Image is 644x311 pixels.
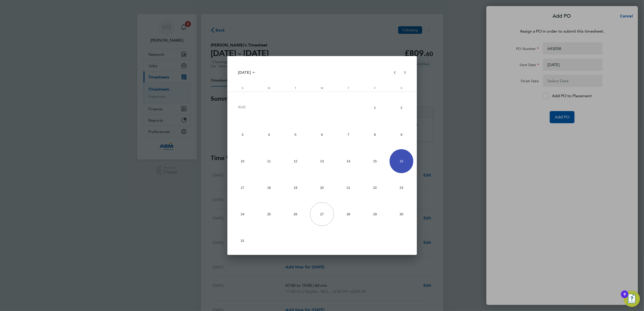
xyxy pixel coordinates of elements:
span: 3 [231,123,254,146]
span: 20 [310,176,334,199]
button: August 2, 2025 [388,94,415,121]
button: August 19, 2025 [282,174,309,201]
button: August 15, 2025 [362,148,388,174]
button: Open Resource Center, 9 new notifications [624,291,640,307]
span: 29 [363,202,387,226]
span: 27 [310,202,334,226]
button: August 26, 2025 [282,201,309,227]
span: 12 [283,149,307,173]
span: 16 [390,149,413,173]
button: August 1, 2025 [362,94,388,121]
span: 22 [363,176,387,199]
button: August 14, 2025 [335,148,362,174]
span: T [295,87,296,90]
button: August 28, 2025 [335,201,362,227]
button: Previous month [390,67,400,77]
button: August 22, 2025 [362,174,388,201]
button: Next month [400,67,410,77]
span: 2 [390,95,413,120]
span: 11 [257,149,281,173]
td: AUG [229,94,362,121]
div: 9 [624,294,626,301]
span: 4 [257,123,281,146]
button: August 16, 2025 [388,148,415,174]
span: 26 [283,202,307,226]
button: August 3, 2025 [229,121,256,148]
span: 13 [310,149,334,173]
span: 24 [231,202,254,226]
button: August 29, 2025 [362,201,388,227]
button: August 23, 2025 [388,174,415,201]
span: 15 [363,149,387,173]
span: [DATE] [238,70,251,74]
button: August 4, 2025 [256,121,282,148]
button: August 17, 2025 [229,174,256,201]
span: 5 [283,123,307,146]
span: 7 [337,123,360,146]
span: F [374,87,376,90]
span: 6 [310,123,334,146]
span: 9 [390,123,413,146]
button: August 30, 2025 [388,201,415,227]
span: 30 [390,202,413,226]
button: August 31, 2025 [229,227,256,254]
span: 18 [257,176,281,199]
span: 31 [231,229,254,252]
span: M [268,87,270,90]
button: August 18, 2025 [256,174,282,201]
button: August 11, 2025 [256,148,282,174]
span: S [400,87,402,90]
span: 23 [390,176,413,199]
button: August 21, 2025 [335,174,362,201]
button: August 12, 2025 [282,148,309,174]
button: Choose month and year [236,68,257,77]
button: August 27, 2025 [309,201,335,227]
button: August 24, 2025 [229,201,256,227]
button: August 7, 2025 [335,121,362,148]
span: 21 [337,176,360,199]
span: S [242,87,243,90]
button: August 13, 2025 [309,148,335,174]
span: 10 [231,149,254,173]
button: August 6, 2025 [309,121,335,148]
span: W [321,87,323,90]
span: 14 [337,149,360,173]
span: T [348,87,349,90]
button: August 9, 2025 [388,121,415,148]
button: August 20, 2025 [309,174,335,201]
span: 17 [231,176,254,199]
button: August 25, 2025 [256,201,282,227]
button: August 8, 2025 [362,121,388,148]
span: 1 [363,95,387,120]
span: 8 [363,123,387,146]
span: 28 [337,202,360,226]
span: 25 [257,202,281,226]
button: August 5, 2025 [282,121,309,148]
button: August 10, 2025 [229,148,256,174]
span: 19 [283,176,307,199]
